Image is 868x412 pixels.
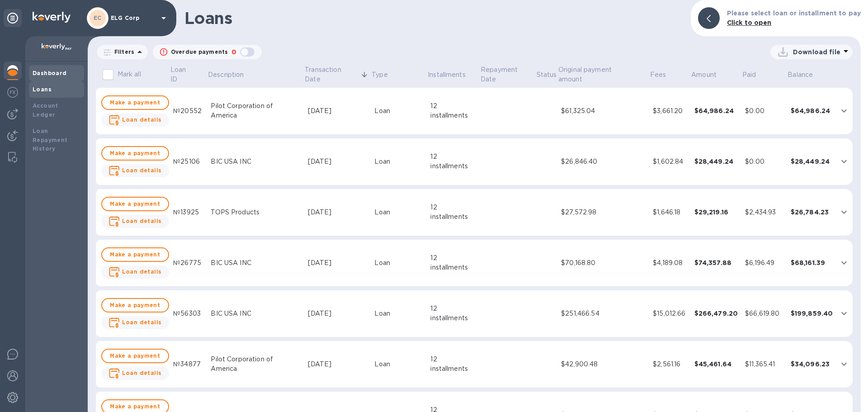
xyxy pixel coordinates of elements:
[793,47,840,57] p: Download file
[308,106,368,116] div: [DATE]
[788,70,813,80] p: Balance
[101,265,169,279] button: Loan details
[109,199,161,209] span: Make a payment
[173,360,203,369] div: №34877
[118,70,141,79] p: Mark all
[101,247,169,262] button: Make a payment
[791,258,833,267] div: $68,161.39
[101,316,169,329] button: Loan details
[101,95,169,110] button: Make a payment
[650,70,666,80] p: Fees
[184,9,684,28] h1: Loans
[561,106,646,116] div: $61,325.04
[101,197,169,211] button: Make a payment
[694,157,738,166] div: $28,449.24
[173,309,203,318] div: №56303
[109,97,161,108] span: Make a payment
[653,157,687,166] div: $1,602.84
[694,360,738,369] div: $45,461.64
[372,70,388,80] p: Type
[791,360,833,369] div: $34,096.23
[173,208,203,217] div: №13925
[111,15,156,21] p: ELG Corp
[791,309,833,318] div: $199,859.40
[208,70,244,80] p: Description
[211,309,300,318] div: BIC USA INC
[122,268,162,275] b: Loan details
[837,155,851,168] button: expand row
[745,309,783,318] div: $66,619.80
[7,87,18,98] img: Foreign exchange
[742,70,768,80] span: Paid
[211,101,300,120] div: Pilot Corporation of America
[111,48,134,56] p: Filters
[170,65,207,84] span: Loan ID
[122,218,162,224] b: Loan details
[308,208,368,217] div: [DATE]
[305,65,370,84] span: Transaction Date
[837,357,851,371] button: expand row
[109,350,161,361] span: Make a payment
[788,70,825,80] span: Balance
[231,47,236,57] p: 0
[653,106,687,116] div: $3,661.20
[742,70,756,80] p: Paid
[122,369,162,376] b: Loan details
[374,360,423,369] div: Loan
[561,360,646,369] div: $42,900.48
[170,65,195,84] p: Loan ID
[691,70,717,80] p: Amount
[171,48,228,56] p: Overdue payments
[694,208,738,217] div: $29,219.16
[33,86,52,93] b: Loans
[428,70,466,80] p: Installments
[109,300,161,311] span: Make a payment
[33,12,71,23] img: Logo
[101,114,169,127] button: Loan details
[211,157,300,166] div: BIC USA INC
[837,104,851,118] button: expand row
[208,70,255,80] span: Description
[727,19,772,26] b: Click to open
[122,116,162,123] b: Loan details
[691,70,728,80] span: Amount
[101,298,169,313] button: Make a payment
[791,157,833,166] div: $28,449.24
[653,360,687,369] div: $2,561.16
[101,215,169,228] button: Loan details
[558,65,637,84] p: Original payment amount
[653,258,687,268] div: $4,189.08
[430,355,476,374] div: 12 installments
[173,106,203,116] div: №20552
[791,208,833,217] div: $26,784.23
[428,70,477,80] span: Installments
[430,203,476,222] div: 12 installments
[537,70,557,80] span: Status
[745,208,783,217] div: $2,434.93
[308,309,368,318] div: [DATE]
[727,9,861,17] b: Please select loan or installment to pay
[122,167,162,174] b: Loan details
[374,157,423,166] div: Loan
[745,157,783,166] div: $0.00
[94,14,102,21] b: EC
[561,157,646,166] div: $26,846.40
[745,106,783,116] div: $0.00
[745,258,783,268] div: $6,196.49
[109,249,161,260] span: Make a payment
[101,146,169,161] button: Make a payment
[561,208,646,217] div: $27,572.98
[211,355,300,374] div: Pilot Corporation of America
[837,205,851,219] button: expand row
[101,367,169,380] button: Loan details
[653,208,687,217] div: $1,646.18
[650,70,678,80] span: Fees
[745,360,783,369] div: $11,365.41
[791,106,833,115] div: $64,986.24
[653,309,687,318] div: $15,012.66
[837,256,851,270] button: expand row
[837,307,851,320] button: expand row
[430,101,476,120] div: 12 installments
[173,258,203,268] div: №26775
[33,128,68,152] b: Loan Repayment History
